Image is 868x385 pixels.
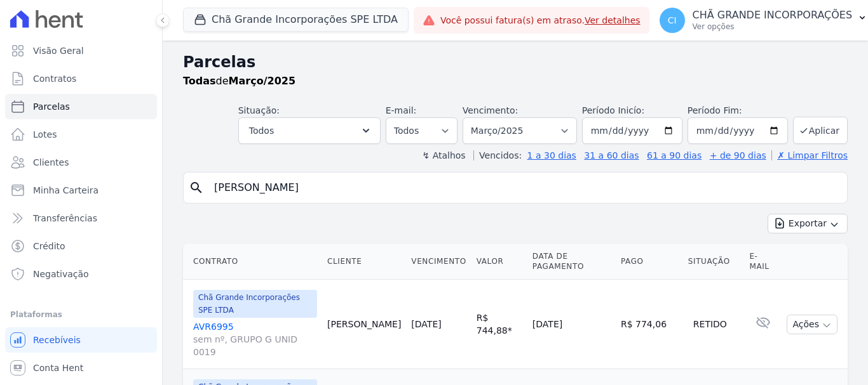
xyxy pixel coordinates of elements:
span: CI [668,16,677,25]
label: E-mail: [386,105,417,115]
td: R$ 744,88 [471,280,527,369]
p: Ver opções [693,22,853,32]
td: [DATE] [527,280,616,369]
a: Minha Carteira [5,178,157,203]
a: 61 a 90 dias [647,150,702,160]
span: Você possui fatura(s) em atraso. [440,14,641,27]
a: Contratos [5,66,157,91]
strong: Março/2025 [229,75,295,87]
a: Crédito [5,233,157,259]
a: Recebíveis [5,327,157,353]
th: Data de Pagamento [527,244,616,280]
span: Chã Grande Incorporações SPE LTDA [193,290,317,318]
span: Lotes [33,128,57,141]
a: 1 a 30 dias [527,150,576,160]
td: R$ 774,06 [616,280,683,369]
label: ↯ Atalhos [422,150,465,160]
button: Ações [787,315,837,334]
div: Retido [688,315,732,333]
label: Vencidos: [473,150,522,160]
input: Buscar por nome do lote ou do cliente [207,175,842,200]
a: Clientes [5,150,157,175]
button: Exportar [768,214,848,233]
span: Negativação [33,268,89,280]
span: Todos [249,123,274,138]
span: sem nº, GRUPO G UNID 0019 [193,333,317,358]
i: search [189,180,204,195]
a: + de 90 dias [710,150,766,160]
button: Aplicar [793,117,848,144]
a: Transferências [5,206,157,231]
span: Parcelas [33,100,70,113]
a: Lotes [5,122,157,147]
div: Plataformas [10,307,152,322]
a: AVR6995sem nº, GRUPO G UNID 0019 [193,320,317,358]
th: Valor [471,244,527,280]
p: de [183,74,295,89]
a: Visão Geral [5,38,157,63]
span: Contratos [33,72,76,85]
span: Visão Geral [33,44,84,57]
th: Situação [683,244,745,280]
a: Ver detalhes [585,15,641,25]
a: Negativação [5,261,157,287]
a: Conta Hent [5,355,157,381]
th: Contrato [183,244,322,280]
a: [DATE] [411,319,441,329]
button: Todos [238,117,381,144]
span: Minha Carteira [33,184,98,197]
span: Crédito [33,240,65,252]
a: Parcelas [5,94,157,119]
td: [PERSON_NAME] [322,280,406,369]
span: Clientes [33,156,69,169]
th: Pago [616,244,683,280]
label: Situação: [238,105,280,115]
span: Conta Hent [33,362,83,374]
label: Período Fim: [688,104,788,117]
span: Recebíveis [33,334,81,346]
p: CHÃ GRANDE INCORPORAÇÕES [693,9,853,22]
th: E-mail [744,244,782,280]
label: Vencimento: [463,105,518,115]
label: Período Inicío: [582,105,644,115]
button: Chã Grande Incorporações SPE LTDA [183,8,409,32]
h2: Parcelas [183,51,848,74]
th: Vencimento [406,244,471,280]
span: Transferências [33,212,97,225]
strong: Todas [183,75,216,87]
a: 31 a 60 dias [584,150,639,160]
a: ✗ Limpar Filtros [771,150,848,160]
